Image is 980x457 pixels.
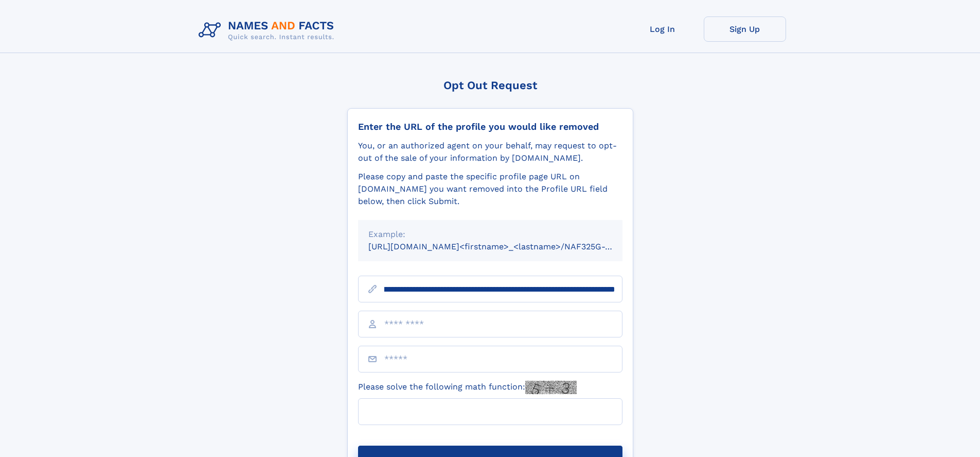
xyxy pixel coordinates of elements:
[368,242,642,251] small: [URL][DOMAIN_NAME]<firstname>_<lastname>/NAF325G-xxxxxxxx
[358,140,622,164] div: You, or an authorized agent on your behalf, may request to opt-out of the sale of your informatio...
[358,121,622,132] div: Enter the URL of the profile you would like removed
[358,171,622,208] div: Please copy and paste the specific profile page URL on [DOMAIN_NAME] you want removed into the Pr...
[194,16,343,44] img: Logo Names and Facts
[368,228,612,241] div: Example:
[704,16,786,42] a: Sign Up
[347,79,633,92] div: Opt Out Request
[621,16,704,42] a: Log In
[358,381,577,394] label: Please solve the following math function:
